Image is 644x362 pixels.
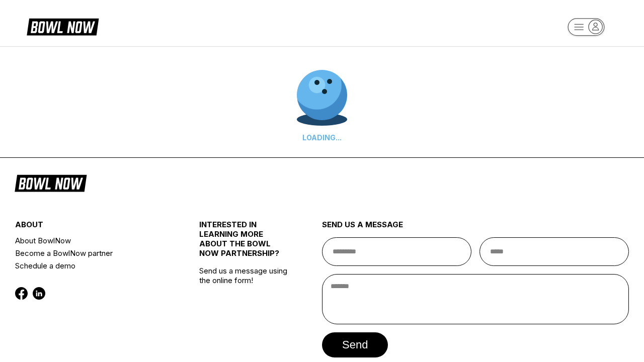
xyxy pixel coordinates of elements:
[15,259,169,272] a: Schedule a demo
[297,133,347,142] div: LOADING...
[199,220,291,266] div: INTERESTED IN LEARNING MORE ABOUT THE BOWL NOW PARTNERSHIP?
[322,220,629,237] div: send us a message
[322,332,388,357] button: send
[15,220,169,234] div: about
[15,247,169,259] a: Become a BowlNow partner
[15,234,169,247] a: About BowlNow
